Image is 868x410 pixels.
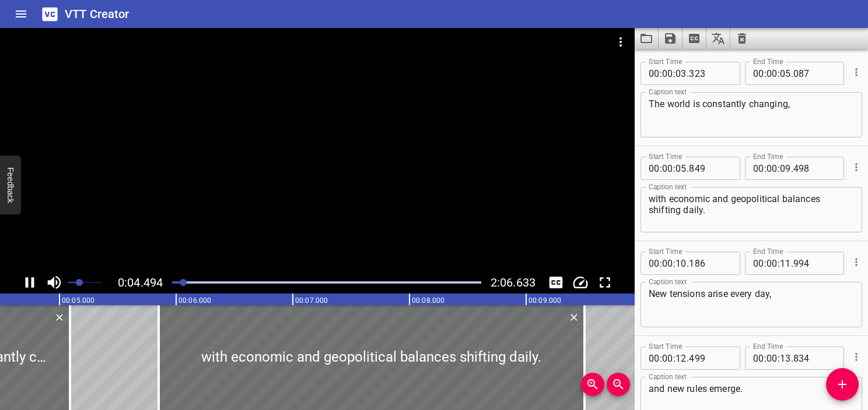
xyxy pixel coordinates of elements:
text: 00:08.000 [412,296,444,305]
input: 09 [780,157,791,180]
span: 2:06.633 [491,275,535,289]
button: Toggle captions [545,271,567,294]
input: 00 [753,252,764,275]
button: Change Playback Speed [569,271,591,294]
span: Set video volume [76,279,83,286]
button: Toggle mute [43,271,65,294]
input: 00 [662,157,673,180]
div: Play progress [172,281,481,284]
button: Add Cue [826,368,859,401]
span: . [687,62,689,85]
span: . [687,252,689,275]
span: : [673,62,675,85]
button: Extract captions from video [682,28,706,49]
svg: Save captions to file [663,31,677,45]
button: Translate captions [706,28,730,49]
input: 498 [793,157,836,180]
input: 323 [689,62,731,85]
input: 00 [753,62,764,85]
span: : [660,157,662,180]
text: 00:06.000 [178,296,211,305]
button: Cue Options [849,349,864,365]
svg: Clear captions [735,31,749,45]
span: : [778,252,780,275]
input: 00 [766,252,778,275]
input: 00 [649,157,660,180]
textarea: New tensions arise every day, [649,288,854,321]
span: : [764,62,766,85]
span: . [791,252,793,275]
h6: VTT Creator [65,5,129,23]
span: : [673,347,675,370]
input: 00 [649,252,660,275]
span: . [791,62,793,85]
button: Cue Options [849,65,864,80]
input: 849 [689,157,731,180]
span: : [673,252,675,275]
span: : [764,252,766,275]
button: Delete [52,310,67,325]
textarea: The world is constantly changing, [649,98,854,132]
button: Save captions to file [659,28,682,49]
text: 00:07.000 [295,296,328,305]
input: 03 [675,62,687,85]
input: 11 [780,252,791,275]
input: 00 [662,347,673,370]
span: : [778,62,780,85]
input: 05 [780,62,791,85]
input: 05 [675,157,687,180]
input: 00 [766,157,778,180]
span: : [673,157,675,180]
text: 00:09.000 [528,296,561,305]
span: 0:04.494 [118,275,163,289]
span: : [764,347,766,370]
span: . [687,347,689,370]
input: 10 [675,252,687,275]
svg: Translate captions [711,31,725,45]
span: : [660,252,662,275]
span: : [778,157,780,180]
span: . [687,157,689,180]
button: Cue Options [849,160,864,175]
input: 12 [675,347,687,370]
text: 00:05.000 [62,296,94,305]
button: Video Options [607,28,635,56]
button: Zoom In [581,373,604,396]
input: 00 [649,347,660,370]
button: Cue Options [849,255,864,270]
button: Play/Pause [19,271,41,294]
input: 00 [662,252,673,275]
div: Delete Cue [52,310,65,325]
input: 834 [793,347,836,370]
div: Cue Options [849,57,862,87]
span: . [791,347,793,370]
span: : [764,157,766,180]
button: Delete [566,310,582,325]
input: 499 [689,347,731,370]
input: 00 [753,347,764,370]
svg: Extract captions from video [687,31,701,45]
span: . [791,157,793,180]
input: 00 [649,62,660,85]
span: : [660,347,662,370]
span: : [660,62,662,85]
button: Clear captions [730,28,754,49]
svg: Load captions from file [639,31,653,45]
input: 994 [793,252,836,275]
button: Zoom Out [607,373,630,396]
div: Delete Cue [566,310,580,325]
button: Toggle fullscreen [594,271,616,294]
input: 00 [766,347,778,370]
button: Load captions from file [635,28,659,49]
textarea: with economic and geopolitical balances shifting daily. [649,193,854,227]
input: 186 [689,252,731,275]
input: 00 [662,62,673,85]
input: 13 [780,347,791,370]
input: 00 [753,157,764,180]
input: 087 [793,62,836,85]
input: 00 [766,62,778,85]
span: : [778,347,780,370]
